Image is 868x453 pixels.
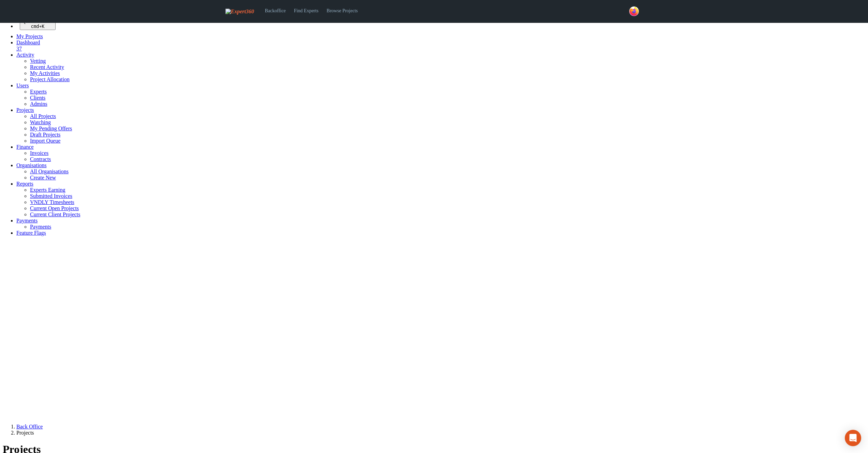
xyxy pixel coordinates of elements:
a: Activity [16,52,34,58]
img: Expert360 [225,9,254,15]
a: Users [16,83,29,88]
a: Admins [30,101,47,107]
a: Experts Earning [30,187,65,193]
a: My Activities [30,70,60,76]
span: 37 [16,46,22,52]
a: Contracts [30,156,51,162]
li: Projects [16,430,865,436]
div: Open Intercom Messenger [845,430,861,446]
a: Import Queue [30,138,60,144]
a: Payments [16,218,38,223]
div: + [23,24,53,29]
a: Back Office [16,424,43,429]
a: My Projects [16,33,43,39]
a: Current Open Projects [30,205,79,211]
a: Finance [16,144,34,150]
a: Submitted Invoices [30,193,72,199]
a: Vetting [30,58,46,64]
a: Dashboard 37 [16,40,865,52]
a: VNDLY Timesheets [30,199,74,205]
a: Clients [30,95,45,101]
a: Invoices [30,150,48,156]
a: Experts [30,89,47,94]
a: Project Allocation [30,76,70,82]
button: Quick search... cmd+K [20,18,56,30]
kbd: K [42,24,44,29]
img: 43c7540e-2bad-45db-b78b-6a21b27032e5-normal.png [629,6,639,16]
span: Dashboard [16,40,40,45]
a: All Organisations [30,169,69,174]
a: Payments [30,224,51,230]
a: Draft Projects [30,132,60,137]
a: Create New [30,175,56,180]
a: Organisations [16,162,47,168]
a: Reports [16,181,33,187]
a: Watching [30,119,51,125]
a: Feature Flags [16,230,46,236]
a: Projects [16,107,34,113]
a: All Projects [30,113,56,119]
a: My Pending Offers [30,126,72,131]
a: Recent Activity [30,64,64,70]
kbd: cmd [31,24,39,29]
a: Current Client Projects [30,211,80,217]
